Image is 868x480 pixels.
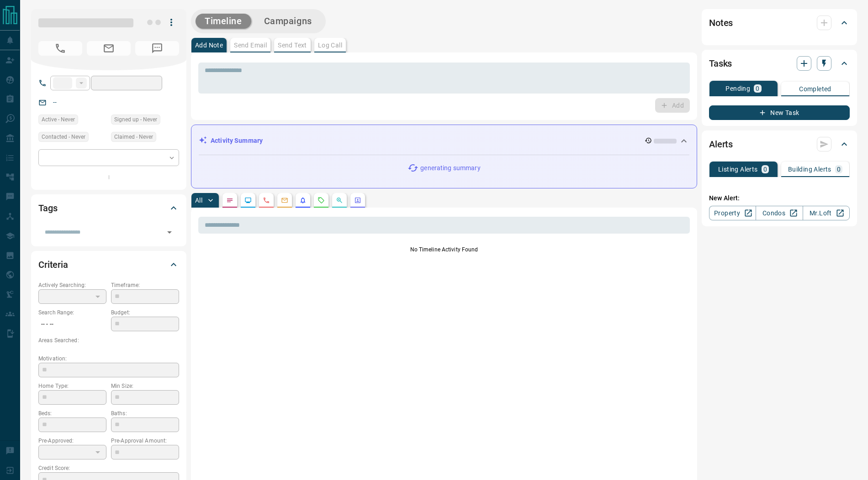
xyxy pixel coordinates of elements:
[756,85,759,92] p: 0
[756,206,803,220] a: Condos
[195,42,223,48] p: Add Note
[111,409,179,417] p: Baths:
[709,105,850,120] button: New Task
[709,193,850,203] p: New Alert:
[195,197,202,203] p: All
[211,136,263,146] p: Activity Summary
[38,197,179,219] div: Tags
[114,132,153,141] span: Claimed - Never
[38,464,179,472] p: Credit Score:
[38,437,106,445] p: Pre-Approved:
[38,409,106,417] p: Beds:
[299,197,307,204] svg: Listing Alerts
[255,14,321,29] button: Campaigns
[718,166,758,172] p: Listing Alerts
[196,14,251,29] button: Timeline
[788,166,831,172] p: Building Alerts
[38,201,57,215] h2: Tags
[38,257,68,272] h2: Criteria
[87,41,131,56] span: No Email
[38,281,106,289] p: Actively Searching:
[111,437,179,445] p: Pre-Approval Amount:
[42,115,75,124] span: Active - Never
[111,281,179,289] p: Timeframe:
[763,166,767,172] p: 0
[263,197,270,204] svg: Calls
[38,317,106,332] p: -- - --
[354,197,361,204] svg: Agent Actions
[38,336,179,344] p: Areas Searched:
[38,41,82,56] span: No Number
[420,163,480,173] p: generating summary
[42,132,85,141] span: Contacted - Never
[709,52,850,74] div: Tasks
[135,41,179,56] span: No Number
[38,254,179,276] div: Criteria
[709,133,850,155] div: Alerts
[198,245,690,254] p: No Timeline Activity Found
[114,115,157,124] span: Signed up - Never
[163,226,176,239] button: Open
[709,12,850,34] div: Notes
[38,308,106,317] p: Search Range:
[709,16,733,30] h2: Notes
[281,197,288,204] svg: Emails
[725,85,750,92] p: Pending
[709,56,732,71] h2: Tasks
[803,206,850,220] a: Mr.Loft
[244,197,252,204] svg: Lead Browsing Activity
[226,197,233,204] svg: Notes
[837,166,841,172] p: 0
[38,382,106,390] p: Home Type:
[799,86,831,92] p: Completed
[53,99,57,106] a: --
[111,382,179,390] p: Min Size:
[336,197,343,204] svg: Opportunities
[709,206,756,220] a: Property
[199,132,689,149] div: Activity Summary
[709,137,733,151] h2: Alerts
[38,355,179,363] p: Motivation:
[111,308,179,317] p: Budget:
[318,197,325,204] svg: Requests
